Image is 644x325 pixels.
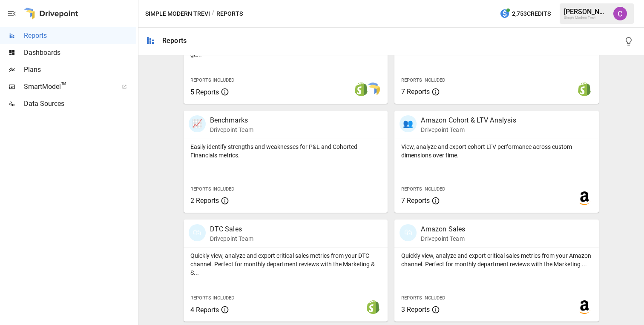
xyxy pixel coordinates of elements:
[578,83,591,96] img: shopify
[210,224,253,234] p: DTC Sales
[496,6,554,22] button: 2,753Credits
[24,65,136,75] span: Plans
[24,82,112,92] span: SmartModel
[401,197,430,205] span: 7 Reports
[190,295,234,301] span: Reports Included
[24,31,136,41] span: Reports
[512,9,551,19] span: 2,753 Credits
[564,8,608,16] div: [PERSON_NAME]
[190,143,381,160] p: Easily identify strengths and weaknesses for P&L and Cohorted Financials metrics.
[400,224,417,241] div: 🛍
[354,83,368,96] img: shopify
[401,77,445,83] span: Reports Included
[421,115,516,125] p: Amazon Cohort & LTV Analysis
[421,234,465,243] p: Drivepoint Team
[145,9,210,19] button: Simple Modern Trevi
[401,305,430,314] span: 3 Reports
[401,186,445,192] span: Reports Included
[564,16,608,20] div: Simple Modern Trevi
[162,37,187,45] div: Reports
[190,88,219,96] span: 5 Reports
[401,295,445,301] span: Reports Included
[24,99,136,109] span: Data Sources
[578,191,591,205] img: amazon
[190,306,219,314] span: 4 Reports
[366,300,380,314] img: shopify
[400,115,417,132] div: 👥
[421,224,465,234] p: Amazon Sales
[190,197,219,205] span: 2 Reports
[189,224,206,241] div: 🛍
[401,143,592,160] p: View, analyze and export cohort LTV performance across custom dimensions over time.
[401,88,430,96] span: 7 Reports
[189,115,206,132] div: 📈
[613,7,627,20] img: Corbin Wallace
[366,83,380,96] img: smart model
[190,186,234,192] span: Reports Included
[210,125,253,134] p: Drivepoint Team
[61,80,67,91] span: ™
[421,125,516,134] p: Drivepoint Team
[212,9,215,19] div: /
[608,2,632,26] button: Corbin Wallace
[24,48,136,58] span: Dashboards
[210,234,253,243] p: Drivepoint Team
[190,251,381,277] p: Quickly view, analyze and export critical sales metrics from your DTC channel. Perfect for monthl...
[190,77,234,83] span: Reports Included
[401,251,592,268] p: Quickly view, analyze and export critical sales metrics from your Amazon channel. Perfect for mon...
[210,115,253,125] p: Benchmarks
[578,300,591,314] img: amazon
